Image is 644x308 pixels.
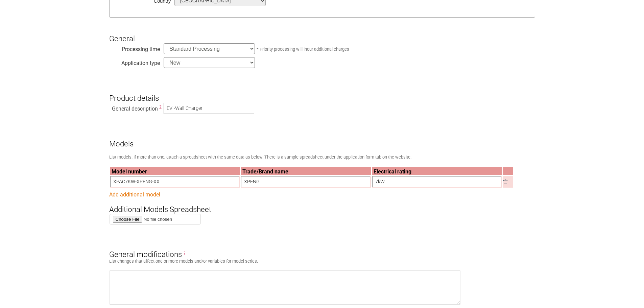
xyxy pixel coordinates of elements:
[184,251,185,256] span: General Modifications are changes that affect one or more models. E.g. Alternative brand names or...
[109,191,160,198] a: Add additional model
[109,58,160,65] div: Application type
[109,193,535,214] h3: Additional Models Spreadsheet
[109,44,160,51] div: Processing time
[372,167,502,175] th: Electrical rating
[160,104,162,109] span: This is a description of the “type” of electrical equipment being more specific than the Regulato...
[109,259,258,264] small: List changes that affect one or more models and/or variables for model series.
[109,239,535,259] h3: General modifications
[109,128,535,148] h3: Models
[110,167,240,175] th: Model number
[241,167,371,175] th: Trade/Brand name
[109,23,535,43] h3: General
[503,180,507,184] img: Remove
[109,104,160,111] div: General description
[257,47,349,52] small: * Priority processing will incur additional charges
[109,155,411,160] small: List models. If more than one, attach a spreadsheet with the same data as below. There is a sampl...
[109,82,535,102] h3: Product details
